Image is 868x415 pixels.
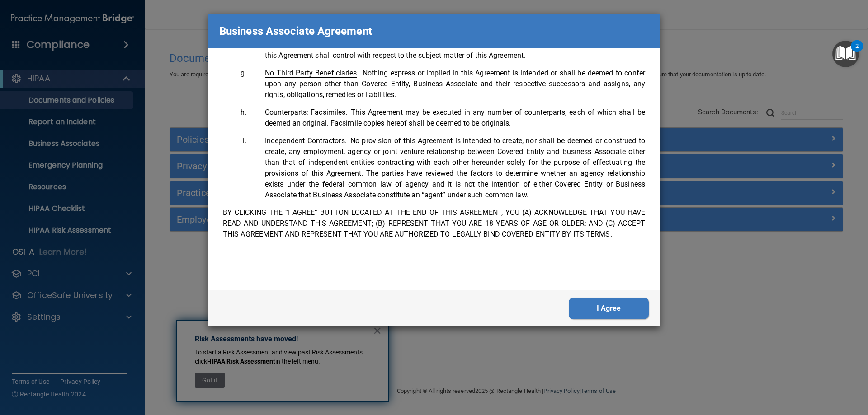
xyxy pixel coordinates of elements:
li: No provision of this Agreement is intended to create, nor shall be deemed or construed to create,... [248,135,645,201]
div: 2 [855,46,859,58]
span: Counterparts; Facsimiles [265,108,345,117]
span: . [265,136,347,145]
button: I Agree [569,298,649,319]
span: . [265,108,347,117]
span: . [265,69,359,77]
li: This Agreement may be executed in any number of counterparts, each of which shall be deemed an or... [248,107,645,129]
p: BY CLICKING THE “I AGREE” BUTTON LOCATED AT THE END OF THIS AGREEMENT, YOU (A) ACKNOWLEDGE THAT Y... [223,207,645,240]
span: Independent Contractors [265,136,345,145]
li: Nothing express or implied in this Agreement is intended or shall be deemed to confer upon any pe... [248,68,645,100]
button: Open Resource Center, 2 new notifications [832,41,859,67]
p: Business Associate Agreement [219,21,372,41]
span: No Third Party Beneficiaries [265,69,357,78]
